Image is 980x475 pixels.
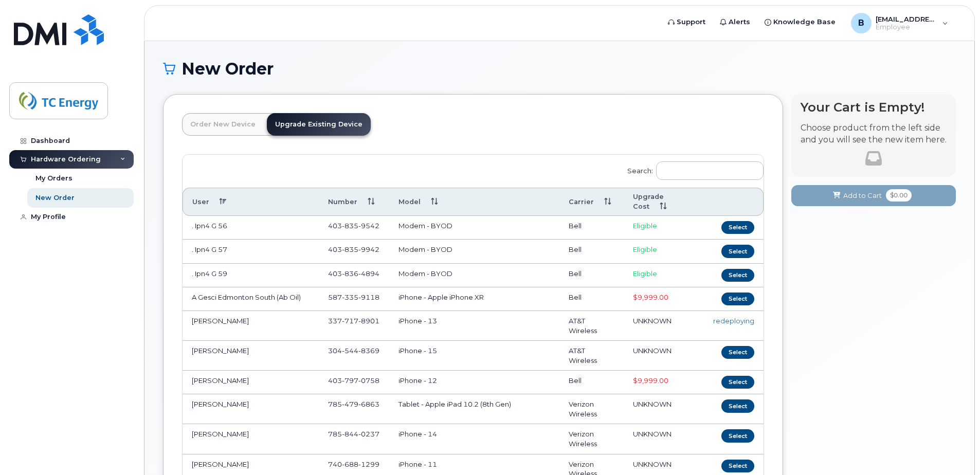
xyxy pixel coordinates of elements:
[721,460,754,472] button: Select
[328,346,379,355] span: 304
[559,287,624,311] td: Bell
[358,269,379,278] span: 4894
[801,122,947,146] p: Choose product from the left side and you will see the new item here.
[621,155,764,184] label: Search:
[559,264,624,287] td: Bell
[721,346,754,359] button: Select
[389,240,559,263] td: Modem - BYOD
[559,216,624,240] td: Bell
[633,460,672,468] span: UNKNOWN
[389,371,559,394] td: iPhone - 12
[358,376,379,385] span: 0758
[633,317,672,325] span: UNKNOWN
[358,346,379,355] span: 8369
[559,341,624,371] td: AT&T Wireless
[328,460,379,468] span: 740
[358,400,379,408] span: 6863
[633,400,672,408] span: UNKNOWN
[328,400,379,408] span: 785
[559,188,624,216] th: Carrier: activate to sort column ascending
[559,371,624,394] td: Bell
[633,222,657,230] span: Eligible
[801,100,947,114] h4: Your Cart is Empty!
[342,245,358,253] span: 835
[328,430,379,438] span: 785
[935,430,972,467] iframe: Messenger Launcher
[328,317,379,325] span: 337
[342,293,358,301] span: 335
[183,287,319,311] td: A Gesci Edmonton South (Ab Oil)
[633,269,657,278] span: Eligible
[633,376,668,385] span: $9,999.00
[791,185,956,206] button: Add to Cart $0.00
[358,460,379,468] span: 1299
[328,222,379,230] span: 403
[721,293,754,305] button: Select
[721,269,754,282] button: Select
[342,222,358,230] span: 835
[633,293,668,301] span: $9,999.00
[559,240,624,263] td: Bell
[389,216,559,240] td: Modem - BYOD
[183,371,319,394] td: [PERSON_NAME]
[183,394,319,424] td: [PERSON_NAME]
[633,430,672,438] span: UNKNOWN
[886,189,912,202] span: $0.00
[721,399,754,412] button: Select
[389,424,559,454] td: iPhone - 14
[342,269,358,278] span: 836
[721,376,754,389] button: Select
[701,316,754,326] div: redeploying
[328,376,379,385] span: 403
[342,317,358,325] span: 717
[342,460,358,468] span: 688
[183,341,319,371] td: [PERSON_NAME]
[183,424,319,454] td: [PERSON_NAME]
[328,245,379,253] span: 403
[624,188,692,216] th: Upgrade Cost: activate to sort column ascending
[721,245,754,258] button: Select
[183,311,319,341] td: [PERSON_NAME]
[721,429,754,442] button: Select
[559,394,624,424] td: Verizon Wireless
[389,341,559,371] td: iPhone - 15
[183,264,319,287] td: . Ipn4 G 59
[721,221,754,234] button: Select
[319,188,389,216] th: Number: activate to sort column ascending
[342,376,358,385] span: 797
[182,113,264,136] a: Order New Device
[389,311,559,341] td: iPhone - 13
[342,346,358,355] span: 544
[389,287,559,311] td: iPhone - Apple iPhone XR
[342,400,358,408] span: 479
[358,317,379,325] span: 8901
[633,346,672,355] span: UNKNOWN
[633,245,657,253] span: Eligible
[358,293,379,301] span: 9118
[328,293,379,301] span: 587
[358,245,379,253] span: 9942
[358,430,379,438] span: 0237
[843,191,882,200] span: Add to Cart
[656,161,764,180] input: Search:
[328,269,379,278] span: 403
[342,430,358,438] span: 844
[183,240,319,263] td: . Ipn4 G 57
[389,188,559,216] th: Model: activate to sort column ascending
[559,311,624,341] td: AT&T Wireless
[358,222,379,230] span: 9542
[389,394,559,424] td: Tablet - Apple iPad 10.2 (8th Gen)
[389,264,559,287] td: Modem - BYOD
[183,188,319,216] th: User: activate to sort column descending
[163,60,956,78] h1: New Order
[559,424,624,454] td: Verizon Wireless
[267,113,371,136] a: Upgrade Existing Device
[183,216,319,240] td: . Ipn4 G 56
